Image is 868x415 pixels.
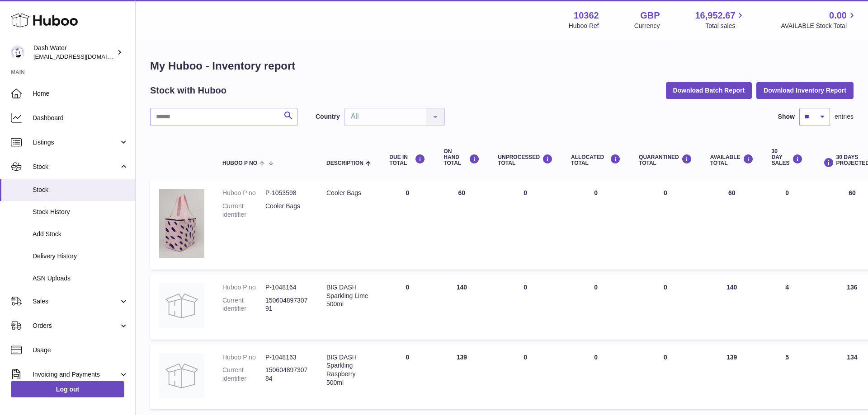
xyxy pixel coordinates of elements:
[443,149,480,167] div: ON HAND Total
[756,82,854,98] button: Download Inventory Report
[265,189,308,197] dd: P-1053598
[489,274,562,340] td: 0
[701,274,763,340] td: 140
[489,344,562,410] td: 0
[574,9,599,22] strong: 10362
[562,180,630,270] td: 0
[33,322,119,330] span: Orders
[316,112,340,121] label: Country
[222,366,265,383] dt: Current identifier
[569,22,599,30] div: Huboo Ref
[222,283,265,292] dt: Huboo P no
[781,9,857,30] a: 0.00 AVAILABLE Stock Total
[763,180,812,270] td: 0
[634,22,660,30] div: Currency
[265,353,308,362] dd: P-1048163
[664,284,667,291] span: 0
[11,381,124,397] a: Log out
[33,252,128,261] span: Delivery History
[664,189,667,196] span: 0
[159,189,204,258] img: product image
[326,189,371,197] div: Cooler Bags
[159,353,204,398] img: product image
[710,154,754,166] div: AVAILABLE Total
[33,274,128,283] span: ASN Uploads
[265,202,308,219] dd: Cooler Bags
[695,9,745,30] a: 16,952.67 Total sales
[778,112,795,121] label: Show
[33,370,119,379] span: Invoicing and Payments
[326,353,371,387] div: BIG DASH Sparkling Raspberry 500ml
[326,283,371,309] div: BIG DASH Sparkling Lime 500ml
[829,9,847,22] span: 0.00
[639,154,692,166] div: QUARANTINED Total
[33,53,133,60] span: [EMAIL_ADDRESS][DOMAIN_NAME]
[701,344,763,410] td: 139
[33,163,119,171] span: Stock
[222,160,257,166] span: Huboo P no
[222,296,265,313] dt: Current identifier
[380,180,434,270] td: 0
[763,344,812,410] td: 5
[33,89,128,98] span: Home
[265,366,308,383] dd: 15060489730784
[265,296,308,313] dd: 15060489730791
[33,114,128,122] span: Dashboard
[159,283,204,328] img: product image
[222,353,265,362] dt: Huboo P no
[380,274,434,340] td: 0
[489,180,562,270] td: 0
[434,274,489,340] td: 140
[33,44,115,61] div: Dash Water
[772,149,803,167] div: 30 DAY SALES
[562,344,630,410] td: 0
[33,346,128,354] span: Usage
[222,189,265,197] dt: Huboo P no
[389,154,425,166] div: DUE IN TOTAL
[326,160,363,166] span: Description
[781,22,857,30] span: AVAILABLE Stock Total
[33,297,119,306] span: Sales
[434,344,489,410] td: 139
[11,46,24,59] img: orders@dash-water.com
[640,9,660,22] strong: GBP
[701,180,763,270] td: 60
[562,274,630,340] td: 0
[835,112,854,121] span: entries
[664,354,667,361] span: 0
[498,154,553,166] div: UNPROCESSED Total
[33,138,119,147] span: Listings
[33,230,128,238] span: Add Stock
[150,59,854,73] h1: My Huboo - Inventory report
[222,202,265,219] dt: Current identifier
[705,22,745,30] span: Total sales
[571,154,621,166] div: ALLOCATED Total
[695,9,735,22] span: 16,952.67
[150,84,226,97] h2: Stock with Huboo
[380,344,434,410] td: 0
[763,274,812,340] td: 4
[33,186,128,194] span: Stock
[265,283,308,292] dd: P-1048164
[434,180,489,270] td: 60
[33,208,128,216] span: Stock History
[666,82,752,98] button: Download Batch Report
